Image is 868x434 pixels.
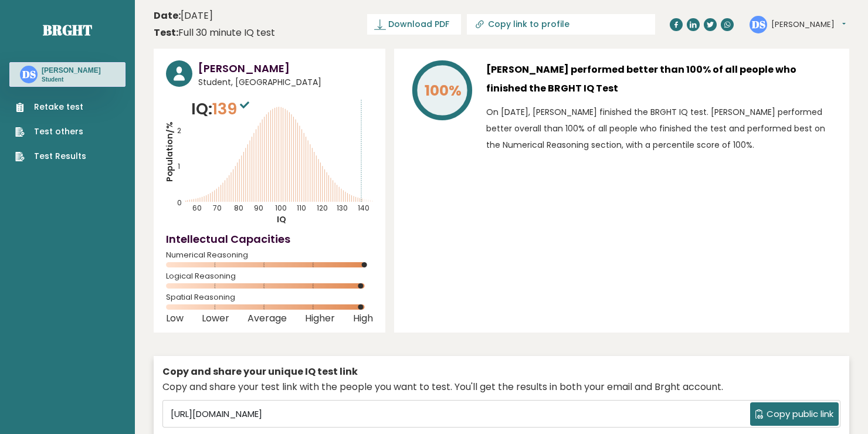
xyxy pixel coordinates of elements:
[752,17,765,30] text: DS
[255,203,264,213] tspan: 90
[166,253,373,257] span: Numerical Reasoning
[297,203,306,213] tspan: 110
[277,213,286,225] tspan: IQ
[162,365,840,379] div: Copy and share your unique IQ test link
[15,101,86,113] a: Retake test
[166,231,373,247] h4: Intellectual Capacities
[154,9,181,22] b: Date:
[750,402,839,426] button: Copy public link
[198,76,373,89] span: Student, [GEOGRAPHIC_DATA]
[198,60,373,76] h3: [PERSON_NAME]
[353,316,373,321] span: High
[317,203,328,213] tspan: 120
[154,9,213,23] time: [DATE]
[358,203,370,213] tspan: 140
[43,21,92,39] a: Brght
[154,26,275,40] div: Full 30 minute IQ test
[15,150,86,162] a: Test Results
[15,126,86,138] a: Test others
[275,203,287,213] tspan: 100
[388,18,449,30] span: Download PDF
[191,97,252,121] p: IQ:
[425,80,462,101] tspan: 100%
[166,295,373,300] span: Spatial Reasoning
[42,76,101,84] p: Student
[22,67,36,81] text: DS
[337,203,348,213] tspan: 130
[367,14,461,35] a: Download PDF
[767,408,833,421] span: Copy public link
[305,316,335,321] span: Higher
[177,198,182,208] tspan: 0
[202,316,229,321] span: Lower
[212,98,252,120] span: 139
[771,19,846,30] button: [PERSON_NAME]
[486,104,837,153] p: On [DATE], [PERSON_NAME] finished the BRGHT IQ test. [PERSON_NAME] performed better overall than ...
[162,380,840,394] div: Copy and share your test link with the people you want to test. You'll get the results in both yo...
[247,316,287,321] span: Average
[178,161,180,171] tspan: 1
[154,26,178,39] b: Test:
[234,203,243,213] tspan: 80
[486,60,837,98] h3: [PERSON_NAME] performed better than 100% of all people who finished the BRGHT IQ Test
[166,274,373,279] span: Logical Reasoning
[177,126,181,135] tspan: 2
[166,316,184,321] span: Low
[164,121,175,182] tspan: Population/%
[42,66,101,75] h3: [PERSON_NAME]
[192,203,202,213] tspan: 60
[213,203,222,213] tspan: 70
